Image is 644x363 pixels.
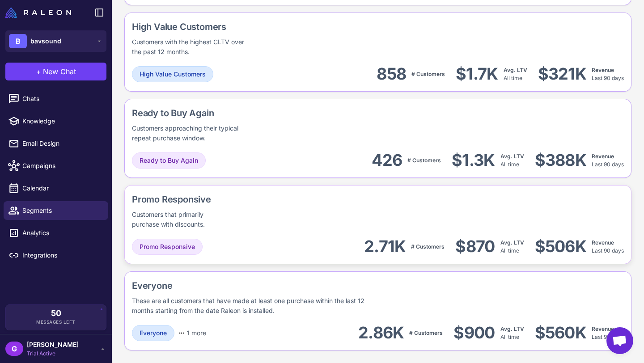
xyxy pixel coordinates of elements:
[411,71,445,77] span: # Customers
[456,64,498,84] div: $1.7K
[22,94,101,104] span: Chats
[538,64,586,84] div: $321K
[36,66,41,77] span: +
[592,239,624,255] div: Last 90 days
[4,201,108,220] a: Segments
[4,246,108,265] a: Integrations
[4,134,108,153] a: Email Design
[5,63,106,80] button: +New Chat
[22,139,101,148] span: Email Design
[592,325,624,341] div: Last 90 days
[140,328,167,338] span: Everyone
[606,327,633,354] a: Open chat
[4,224,108,242] a: Analytics
[500,153,524,160] span: Avg. LTV
[5,7,71,18] img: Raleon Logo
[500,239,524,255] div: All time
[4,112,108,131] a: Knowledge
[455,236,495,257] div: $870
[592,66,624,82] div: Last 90 days
[535,323,586,343] div: $560K
[500,325,524,341] div: All time
[132,210,229,229] div: Customers that primarily purchase with discounts.
[411,243,445,250] span: # Customers
[27,340,79,350] span: [PERSON_NAME]
[453,323,495,343] div: $900
[407,157,441,164] span: # Customers
[140,69,206,79] span: High Value Customers
[27,350,79,358] span: Trial Active
[132,20,304,34] div: High Value Customers
[592,152,624,169] div: Last 90 days
[36,319,76,325] span: Messages Left
[500,239,524,246] span: Avg. LTV
[22,183,101,193] span: Calendar
[452,150,495,170] div: $1.3K
[358,323,404,343] div: 2.86K
[43,66,76,77] span: New Chat
[4,89,108,108] a: Chats
[22,116,101,126] span: Knowledge
[592,325,614,332] span: Revenue
[22,206,101,215] span: Segments
[592,67,614,73] span: Revenue
[409,329,443,336] span: # Customers
[5,342,23,356] div: G
[504,67,527,73] span: Avg. LTV
[22,228,101,238] span: Analytics
[377,64,406,84] div: 858
[535,236,586,257] div: $506K
[592,239,614,246] span: Revenue
[500,325,524,332] span: Avg. LTV
[364,236,406,257] div: 2.71K
[9,34,27,48] div: B
[174,325,210,341] button: 1 more
[132,37,246,57] div: Customers with the highest CLTV over the past 12 months.
[132,296,383,316] div: These are all customers that have made at least one purchase within the last 12 months starting f...
[5,7,75,18] a: Raleon Logo
[5,30,106,52] button: Bbavsound
[22,161,101,171] span: Campaigns
[592,153,614,160] span: Revenue
[132,123,253,143] div: Customers approaching their typical repeat purchase window.
[140,156,198,165] span: Ready to Buy Again
[500,152,524,169] div: All time
[30,36,61,46] span: bavsound
[51,309,61,317] span: 50
[535,150,586,170] div: $388K
[132,193,278,206] div: Promo Responsive
[504,66,527,82] div: All time
[132,106,314,120] div: Ready to Buy Again
[4,156,108,175] a: Campaigns
[132,279,509,292] div: Everyone
[4,179,108,198] a: Calendar
[372,150,402,170] div: 426
[140,242,195,252] span: Promo Responsive
[22,250,101,260] span: Integrations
